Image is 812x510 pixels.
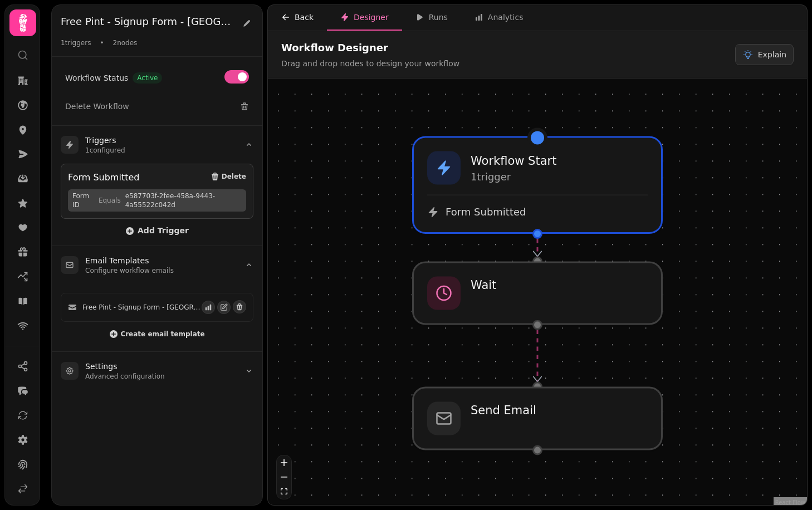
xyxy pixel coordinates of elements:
div: Form Submitted [68,171,139,184]
button: Designer [327,5,402,31]
summary: Email TemplatesConfigure workflow emails [52,246,262,284]
div: Designer [340,12,389,23]
button: Analytics [461,5,537,31]
button: Runs [402,5,461,31]
p: Drag and drop nodes to design your workflow [281,58,459,69]
h3: Settings [85,361,165,372]
h3: Workflow Start [471,152,556,169]
button: Explain [735,44,794,65]
button: zoom out [277,470,291,484]
span: Free Pint - Signup Form - [GEOGRAPHIC_DATA] [WorkFlow] [82,303,202,312]
span: 1 triggers [61,38,91,47]
button: Delete [211,171,246,182]
summary: Triggers1configured [52,126,262,164]
span: Explain [758,49,786,60]
button: View email events [202,301,215,314]
div: Send Email [412,387,663,450]
span: Equals [99,196,121,205]
div: Analytics [475,12,524,23]
div: Runs [415,12,448,23]
h2: Workflow Designer [281,40,459,56]
div: Wait [412,262,663,325]
div: Workflow Start1triggerForm Submitted [412,136,663,234]
span: Delete Workflow [65,101,129,112]
span: Workflow Status [65,72,128,84]
p: Configure workflow emails [85,266,174,275]
span: Add Trigger [125,227,189,236]
span: Create email template [120,331,204,337]
span: Active [133,72,162,84]
button: Edit email template [217,301,231,314]
button: Create email template [109,328,204,340]
span: • [100,38,104,47]
button: fit view [277,484,291,499]
span: 2 nodes [113,38,138,47]
span: Delete [222,173,246,180]
div: Back [281,12,314,23]
button: zoom in [277,455,291,470]
summary: SettingsAdvanced configuration [52,352,262,390]
p: 1 configured [85,146,125,155]
span: Form ID [72,192,94,209]
button: Edit workflow [240,14,253,32]
a: React Flow attribution [775,499,805,506]
button: Add Trigger [125,225,189,237]
p: Advanced configuration [85,372,165,381]
span: e587703f-2fee-458a-9443-4a55522c042d [125,192,242,209]
button: Back [268,5,327,31]
button: Delete Workflow [61,96,253,116]
span: Form Submitted [446,205,526,219]
h3: Email Templates [85,255,174,266]
h2: Free Pint - Signup Form - [GEOGRAPHIC_DATA] [WorkFlow] [61,14,233,30]
h3: Triggers [85,135,125,146]
div: React Flow controls [276,455,292,499]
p: 1 trigger [471,170,556,184]
button: Delete email template [233,300,246,313]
